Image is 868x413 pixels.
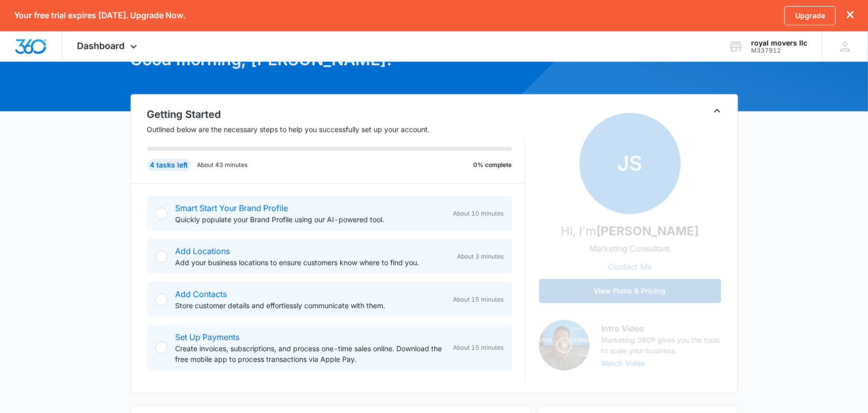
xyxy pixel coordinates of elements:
[847,11,854,20] button: dismiss this dialog
[62,31,155,61] div: Dashboard
[14,11,185,20] p: Your free trial expires [DATE]. Upgrade Now.
[539,320,590,370] img: Intro Video
[474,160,512,170] p: 0% complete
[602,360,646,367] button: Watch Video
[147,124,525,135] p: Outlined below are the necessary steps to help you successfully set up your account.
[176,332,240,342] a: Set Up Payments
[147,107,525,122] h2: Getting Started
[176,246,230,256] a: Add Locations
[453,295,504,304] span: About 15 minutes
[711,105,723,117] button: Toggle Collapse
[602,335,721,356] p: Marketing 360® gives you the tools to scale your business.
[590,242,670,255] p: Marketing Consultant
[596,224,699,238] strong: [PERSON_NAME]
[453,209,504,218] span: About 10 minutes
[176,343,445,364] p: Create invoices, subscriptions, and process one-time sales online. Download the free mobile app t...
[598,255,662,279] button: Contact Me
[176,300,445,311] p: Store customer details and effortlessly communicate with them.
[602,322,721,335] h3: Intro Video
[784,6,836,25] a: Upgrade
[751,39,807,47] div: account name
[176,214,445,225] p: Quickly populate your Brand Profile using our AI-powered tool.
[77,40,125,51] span: Dashboard
[539,279,721,303] button: View Plans & Pricing
[176,257,449,268] p: Add your business locations to ensure customers know where to find you.
[561,222,699,240] p: Hi, I'm
[147,159,191,171] div: 4 tasks left
[176,289,227,299] a: Add Contacts
[580,113,681,214] span: JS
[176,203,288,213] a: Smart Start Your Brand Profile
[197,160,248,170] p: About 43 minutes
[751,47,807,54] div: account id
[458,252,504,261] span: About 3 minutes
[453,343,504,352] span: About 15 minutes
